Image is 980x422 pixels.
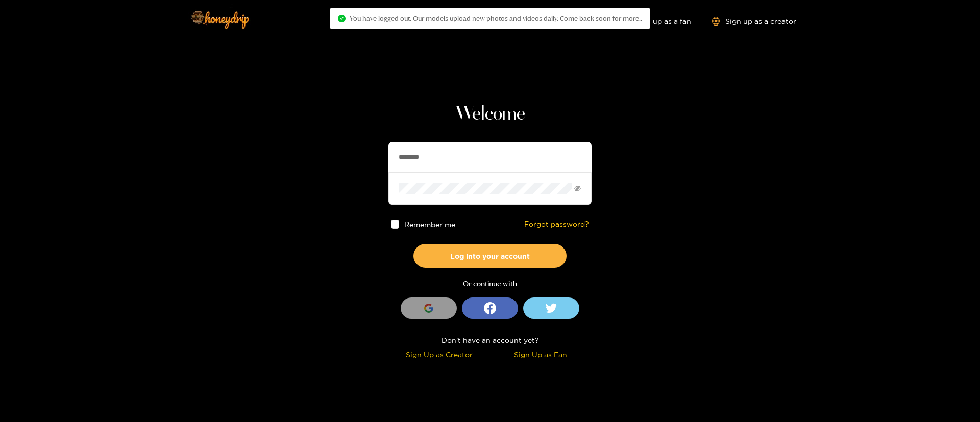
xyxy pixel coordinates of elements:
span: You have logged out. Our models upload new photos and videos daily. Come back soon for more.. [350,14,642,22]
a: Forgot password? [524,220,589,229]
h1: Welcome [388,102,592,127]
div: Sign Up as Creator [391,349,487,360]
span: Remember me [405,220,456,228]
div: Sign Up as Fan [493,349,589,360]
a: Sign up as a fan [621,17,691,26]
span: eye-invisible [574,185,581,192]
a: Sign up as a creator [712,17,796,26]
button: Log into your account [413,244,567,268]
div: Or continue with [388,278,592,290]
div: Don't have an account yet? [388,334,592,346]
span: check-circle [338,15,346,22]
